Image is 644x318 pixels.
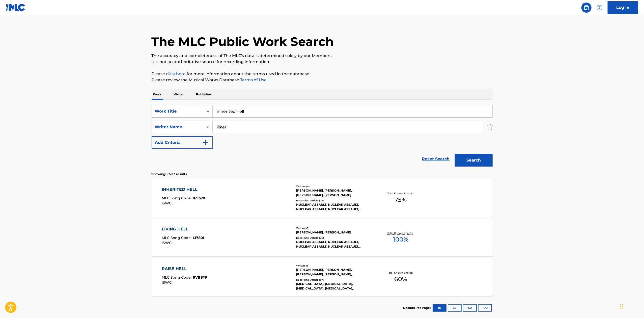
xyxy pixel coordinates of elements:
span: MLC Song Code : [162,196,193,200]
p: The accuracy and completeness of The MLC's data is determined solely by our Members. [152,53,493,59]
div: Help [595,3,605,13]
p: Work [152,89,163,100]
div: Writer Name [155,124,200,130]
p: Showing 1 - 3 of 3 results [152,172,187,176]
button: 25 [448,304,462,312]
img: MLC Logo [6,4,25,11]
img: help [597,5,603,11]
div: [PERSON_NAME], [PERSON_NAME] [296,230,372,235]
span: 100 % [393,235,408,244]
a: RAISE HELLMLC Song Code:RVB8YFISWC:Writers (5)[PERSON_NAME], [PERSON_NAME], [PERSON_NAME], [PERSO... [152,258,493,296]
a: Terms of Use [239,77,267,82]
img: 9d2ae6d4665cec9f34b9.svg [203,140,209,146]
div: INHERITED HELL [162,187,205,193]
div: NUCLEAR ASSAULT, NUCLEAR ASSAULT, NUCLEAR ASSAULT, NUCLEAR ASSAULT, NUCLEAR ASSAULT [296,240,372,249]
div: [PERSON_NAME], [PERSON_NAME], [PERSON_NAME], [PERSON_NAME] [296,188,372,197]
span: 75 % [395,195,407,204]
iframe: Chat Widget [619,294,644,318]
button: Search [455,154,493,167]
p: Please review the Musical Works Database [152,77,493,83]
img: search [583,5,590,11]
p: Please for more information about the terms used in the database. [152,71,493,77]
div: LIVING HELL [162,226,204,232]
div: Writers ( 5 ) [296,264,372,268]
p: Writer [172,89,186,100]
div: Recording Artists ( 22 ) [296,199,372,202]
div: [MEDICAL_DATA], [MEDICAL_DATA], [MEDICAL_DATA], [MEDICAL_DATA], [MEDICAL_DATA] [296,282,372,291]
p: Results Per Page: [403,306,432,310]
p: Total Known Shares: [387,271,414,275]
h1: The MLC Public Work Search [152,34,334,49]
form: Search Form [152,105,493,169]
div: Recording Artists ( 20 ) [296,236,372,240]
div: Drag [620,299,623,314]
div: NUCLEAR ASSAULT, NUCLEAR ASSAULT, NUCLEAR ASSAULT, NUCLEAR ASSAULT, NUCLEAR ASSAULT [296,202,372,211]
span: L1780I [193,235,204,240]
span: MLC Song Code : [162,235,193,240]
div: RAISE HELL [162,266,207,272]
button: 100 [478,304,492,312]
p: Total Known Shares: [387,231,414,235]
a: LIVING HELLMLC Song Code:L1780IISWC:Writers (3)[PERSON_NAME], [PERSON_NAME]Recording Artists (20)... [152,219,493,256]
button: 50 [463,304,477,312]
span: ISWC : [162,201,174,205]
span: ISWC : [162,241,174,245]
span: 60 % [394,275,407,284]
a: Public Search [581,3,592,13]
a: click here [166,71,186,76]
div: Recording Artists ( 37 ) [296,278,372,282]
div: Writers ( 3 ) [296,226,372,230]
div: [PERSON_NAME], [PERSON_NAME], [PERSON_NAME], [PERSON_NAME], [PERSON_NAME] [296,268,372,277]
a: Log In [608,1,638,14]
div: Writers ( 4 ) [296,184,372,188]
p: Total Known Shares: [387,192,414,195]
div: Work Title [155,108,200,114]
a: Reset Search [419,153,452,165]
button: Add Criteria [152,136,213,149]
span: MLC Song Code : [162,275,193,280]
button: 10 [433,304,446,312]
p: It is not an authoritative source for recording information. [152,59,493,65]
a: INHERITED HELLMLC Song Code:I69628ISWC:Writers (4)[PERSON_NAME], [PERSON_NAME], [PERSON_NAME], [P... [152,179,493,217]
img: Delete Criterion [487,121,493,133]
span: RVB8YF [193,275,207,280]
p: Publisher [195,89,213,100]
span: I69628 [193,196,205,200]
span: ISWC : [162,280,174,285]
